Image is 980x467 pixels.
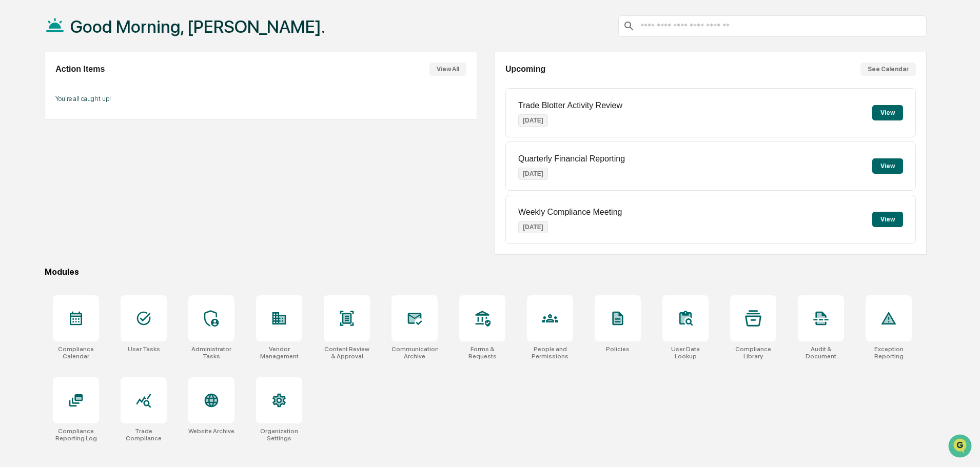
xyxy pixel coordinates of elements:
button: View All [429,63,466,76]
div: Communications Archive [391,346,438,360]
p: You're all caught up! [55,95,466,103]
img: 1746055101610-c473b297-6a78-478c-a979-82029cc54cd1 [10,78,29,97]
div: Administrator Tasks [188,346,234,360]
div: 🗄️ [74,130,83,138]
a: 🖐️Preclearance [6,125,70,144]
p: Weekly Compliance Meeting [518,208,622,217]
p: Trade Blotter Activity Review [518,101,622,110]
div: 🔎 [10,150,18,158]
div: Compliance Calendar [53,346,99,360]
a: 🔎Data Lookup [6,145,69,163]
button: View [872,212,903,227]
div: Content Review & Approval [324,346,370,360]
div: Organization Settings [256,428,302,442]
span: Pylon [102,174,124,181]
div: We're available if you need us! [35,89,130,97]
span: Preclearance [21,129,66,139]
div: Website Archive [188,428,234,435]
div: User Data Lookup [662,346,709,360]
p: Quarterly Financial Reporting [518,154,625,164]
div: Vendor Management [256,346,302,360]
div: Compliance Library [730,346,776,360]
span: Data Lookup [21,149,65,159]
div: People and Permissions [527,346,573,360]
div: Audit & Document Logs [798,346,844,360]
p: How can we help? [10,22,187,38]
h2: Upcoming [505,65,545,74]
h1: Good Morning, [PERSON_NAME]. [70,16,325,37]
button: View [872,105,903,120]
span: Attestations [85,129,127,139]
iframe: Open customer support [947,433,975,461]
button: Start new chat [174,82,187,94]
div: Start new chat [35,78,168,89]
div: 🖐️ [10,130,18,138]
a: Powered byPylon [72,173,124,181]
h2: Action Items [55,65,105,74]
div: User Tasks [128,346,160,353]
a: 🗄️Attestations [70,125,131,144]
div: Compliance Reporting Log [53,428,99,442]
p: [DATE] [518,221,548,233]
button: See Calendar [860,63,916,76]
div: Modules [45,267,927,277]
p: [DATE] [518,114,548,127]
p: [DATE] [518,168,548,180]
button: View [872,158,903,174]
div: Forms & Requests [459,346,505,360]
div: Exception Reporting [866,346,912,360]
div: Policies [606,346,630,353]
div: Trade Compliance [121,428,167,442]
